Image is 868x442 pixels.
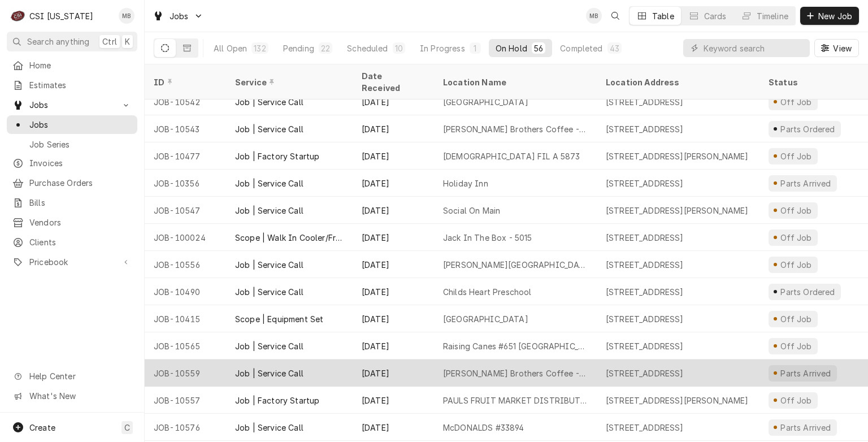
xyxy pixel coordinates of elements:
[10,8,26,24] div: C
[779,422,832,434] div: Parts Arrived
[443,367,588,379] div: [PERSON_NAME] Brothers Coffee - Hikes Point
[353,170,434,197] div: [DATE]
[145,224,226,251] div: JOB-100024
[652,10,674,22] div: Table
[606,367,684,379] div: [STREET_ADDRESS]
[7,135,137,154] a: Job Series
[145,414,226,441] div: JOB-10576
[347,42,388,54] div: Scheduled
[443,205,500,216] div: Social On Main
[443,150,580,162] div: [DEMOGRAPHIC_DATA] FIL A 5873
[496,42,527,54] div: On Hold
[7,233,137,252] a: Clients
[235,367,303,379] div: Job | Service Call
[606,232,684,244] div: [STREET_ADDRESS]
[353,387,434,414] div: [DATE]
[606,395,749,406] div: [STREET_ADDRESS][PERSON_NAME]
[7,213,137,232] a: Vendors
[779,395,813,406] div: Off Job
[353,197,434,224] div: [DATE]
[472,42,479,54] div: 1
[443,422,524,434] div: McDONALDS #33894
[779,286,836,298] div: Parts Ordered
[145,305,226,332] div: JOB-10415
[235,286,303,298] div: Job | Service Call
[362,70,423,94] div: Date Received
[235,232,344,244] div: Scope | Walk In Cooler/Freezer Install
[353,359,434,387] div: [DATE]
[29,197,132,209] span: Bills
[235,313,323,325] div: Scope | Equipment Set
[606,340,684,352] div: [STREET_ADDRESS]
[145,332,226,359] div: JOB-10565
[606,76,748,88] div: Location Address
[29,10,93,22] div: CSI [US_STATE]
[145,278,226,305] div: JOB-10490
[7,174,137,192] a: Purchase Orders
[254,42,266,54] div: 132
[606,259,684,271] div: [STREET_ADDRESS]
[145,251,226,278] div: JOB-10556
[7,154,137,172] a: Invoices
[145,197,226,224] div: JOB-10547
[586,8,602,24] div: MB
[235,422,303,434] div: Job | Service Call
[779,313,813,325] div: Off Job
[779,96,813,108] div: Off Job
[7,387,137,405] a: Go to What's New
[443,232,532,244] div: Jack In The Box - 5015
[7,115,137,134] a: Jobs
[606,7,624,25] button: Open search
[704,39,804,57] input: Keyword search
[443,395,588,406] div: PAULS FRUIT MARKET DISTRIBUTION CENTER
[7,193,137,212] a: Bills
[29,157,132,169] span: Invoices
[29,59,132,71] span: Home
[779,367,832,379] div: Parts Arrived
[119,8,134,24] div: MB
[10,8,26,24] div: CSI Kentucky's Avatar
[7,96,137,114] a: Go to Jobs
[443,76,585,88] div: Location Name
[27,36,89,47] span: Search anything
[235,259,303,271] div: Job | Service Call
[148,7,208,25] a: Go to Jobs
[353,414,434,441] div: [DATE]
[606,177,684,189] div: [STREET_ADDRESS]
[235,205,303,216] div: Job | Service Call
[7,367,137,385] a: Go to Help Center
[29,236,132,248] span: Clients
[29,256,115,268] span: Pricebook
[29,177,132,189] span: Purchase Orders
[119,8,134,24] div: Matt Brewington's Avatar
[779,340,813,352] div: Off Job
[125,36,130,47] span: K
[283,42,314,54] div: Pending
[353,115,434,142] div: [DATE]
[420,42,465,54] div: In Progress
[7,76,137,94] a: Estimates
[606,422,684,434] div: [STREET_ADDRESS]
[170,10,189,22] span: Jobs
[235,123,303,135] div: Job | Service Call
[7,32,137,51] button: Search anythingCtrlK
[831,42,854,54] span: View
[534,42,543,54] div: 56
[145,88,226,115] div: JOB-10542
[214,42,247,54] div: All Open
[610,42,619,54] div: 43
[606,96,684,108] div: [STREET_ADDRESS]
[235,76,341,88] div: Service
[7,253,137,271] a: Go to Pricebook
[443,313,528,325] div: [GEOGRAPHIC_DATA]
[29,119,132,131] span: Jobs
[29,390,131,402] span: What's New
[29,79,132,91] span: Estimates
[29,423,55,432] span: Create
[443,340,588,352] div: Raising Canes #651 [GEOGRAPHIC_DATA]
[779,177,832,189] div: Parts Arrived
[124,422,130,434] span: C
[353,224,434,251] div: [DATE]
[606,150,749,162] div: [STREET_ADDRESS][PERSON_NAME]
[779,205,813,216] div: Off Job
